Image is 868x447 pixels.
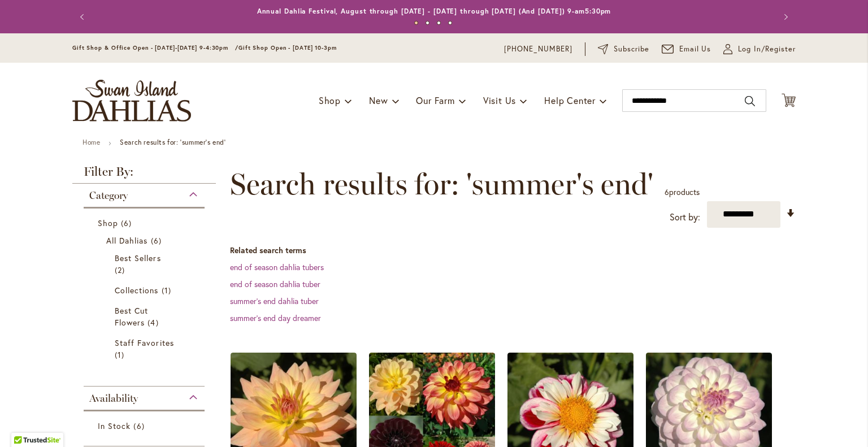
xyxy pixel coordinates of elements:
[115,284,176,296] a: Collections
[230,245,796,256] dt: Related search terms
[426,21,429,25] button: 2 of 4
[151,235,164,246] span: 6
[665,186,669,197] span: 6
[133,420,147,432] span: 6
[115,337,176,361] a: Staff Favorites
[89,392,138,405] span: Availability
[448,21,452,25] button: 4 of 4
[679,44,711,55] span: Email Us
[106,235,148,246] span: All Dahlias
[238,44,337,51] span: Gift Shop Open - [DATE] 10-3pm
[115,305,176,328] a: Best Cut Flowers
[162,284,174,296] span: 1
[115,305,148,328] span: Best Cut Flowers
[369,94,388,106] span: New
[89,189,128,202] span: Category
[614,44,649,55] span: Subscribe
[662,44,711,55] a: Email Us
[72,166,216,184] strong: Filter By:
[504,44,572,55] a: [PHONE_NUMBER]
[115,253,161,263] span: Best Sellers
[98,217,193,229] a: Shop
[414,21,418,25] button: 1 of 4
[83,138,100,146] a: Home
[544,94,596,106] span: Help Center
[598,44,649,55] a: Subscribe
[115,264,128,276] span: 2
[230,279,320,289] a: end of season dahlia tuber
[115,337,174,348] span: Staff Favorites
[72,44,238,51] span: Gift Shop & Office Open - [DATE]-[DATE] 9-4:30pm /
[319,94,341,106] span: Shop
[257,7,611,15] a: Annual Dahlia Festival, August through [DATE] - [DATE] through [DATE] (And [DATE]) 9-am5:30pm
[115,285,159,296] span: Collections
[115,252,176,276] a: Best Sellers
[483,94,516,106] span: Visit Us
[72,6,95,28] button: Previous
[230,262,324,272] a: end of season dahlia tubers
[230,167,653,201] span: Search results for: 'summer's end'
[416,94,454,106] span: Our Farm
[115,349,127,361] span: 1
[121,217,134,229] span: 6
[98,218,118,228] span: Shop
[230,296,319,306] a: summer's end dahlia tuber
[147,316,161,328] span: 4
[106,235,185,246] a: All Dahlias
[98,420,131,431] span: In Stock
[230,313,321,323] a: summer's end day dreamer
[120,138,225,146] strong: Search results for: 'summer's end'
[98,420,193,432] a: In Stock 6
[723,44,796,55] a: Log In/Register
[670,207,700,228] label: Sort by:
[437,21,441,25] button: 3 of 4
[738,44,796,55] span: Log In/Register
[773,6,796,28] button: Next
[72,80,191,121] a: store logo
[665,183,700,201] p: products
